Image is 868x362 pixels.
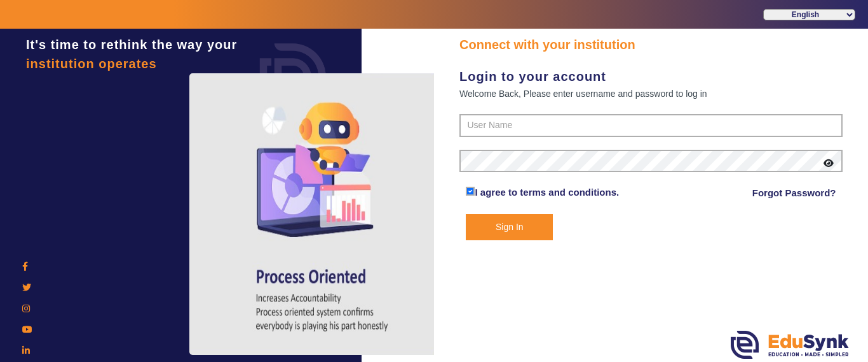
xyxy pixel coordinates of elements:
div: Connect with your institution [459,35,843,54]
a: Forgot Password? [752,185,836,201]
input: User Name [459,114,843,137]
img: edusynk.png [731,331,849,359]
button: Sign In [466,214,553,240]
a: I agree to terms and conditions. [475,187,619,198]
div: Login to your account [459,67,843,86]
span: institution operates [26,57,157,71]
img: login.png [245,29,341,124]
div: Welcome Back, Please enter username and password to log in [459,86,843,101]
span: It's time to rethink the way your [26,38,237,52]
img: login4.png [189,73,456,355]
